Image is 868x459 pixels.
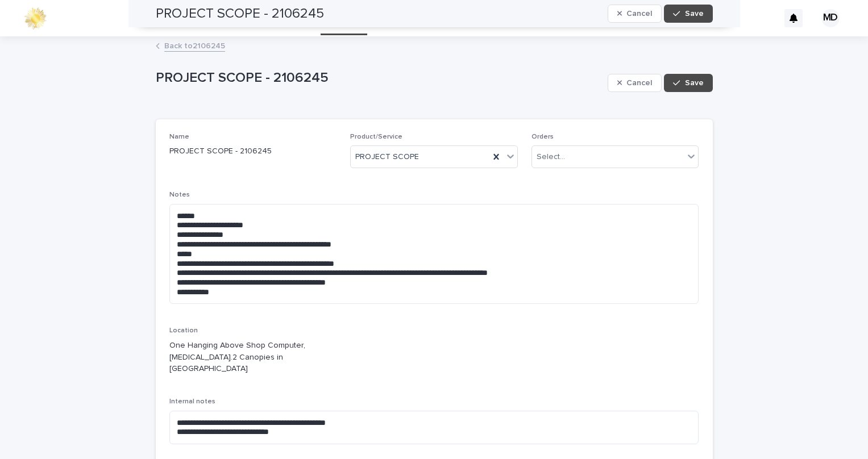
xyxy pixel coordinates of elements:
[608,74,662,92] button: Cancel
[169,191,190,198] span: Notes
[355,151,419,163] span: PROJECT SCOPE
[156,70,603,86] p: PROJECT SCOPE - 2106245
[169,327,198,334] span: Location
[531,133,554,140] span: Orders
[537,151,565,163] div: Select...
[350,133,402,140] span: Product/Service
[169,398,215,405] span: Internal notes
[821,9,840,27] div: MD
[169,145,337,157] p: PROJECT SCOPE - 2106245
[169,340,337,375] p: One Hanging Above Shop Computer, [MEDICAL_DATA].2 Canopies in [GEOGRAPHIC_DATA]
[685,79,704,87] span: Save
[164,39,225,52] a: Back to2106245
[169,133,189,140] span: Name
[626,79,652,87] span: Cancel
[664,74,712,92] button: Save
[23,7,48,30] img: 0ffKfDbyRa2Iv8hnaAqg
